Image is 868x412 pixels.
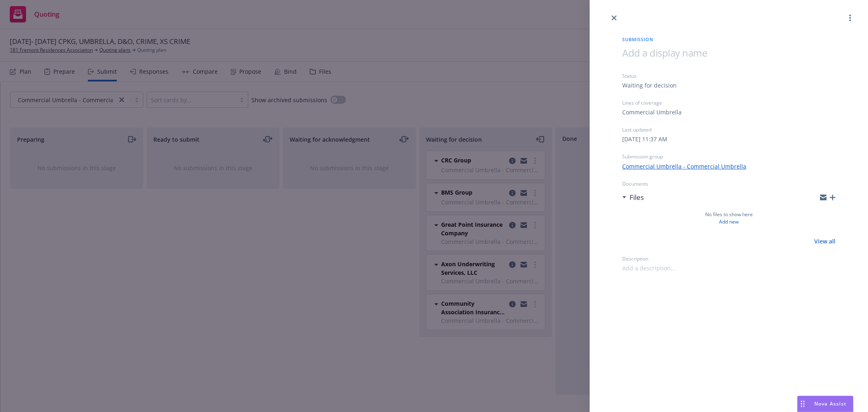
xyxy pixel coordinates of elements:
div: Drag to move [798,396,808,412]
div: Files [622,192,644,203]
div: Status [622,72,835,79]
span: Nova Assist [814,400,846,407]
h3: Files [630,192,644,203]
a: Add new [719,218,739,226]
button: Nova Assist [797,396,853,412]
div: Commercial Umbrella [622,108,682,116]
div: Lines of coverage [622,99,835,106]
a: more [845,13,855,23]
span: Submission [622,36,835,43]
span: No files to show here [705,211,753,218]
div: Description [622,255,835,262]
a: close [609,13,619,23]
div: [DATE] 11:37 AM [622,135,667,143]
div: Submission group [622,153,835,160]
a: View all [814,237,835,245]
div: Documents [622,180,835,187]
a: Commercial Umbrella - Commercial Umbrella [622,162,746,171]
div: Last updated [622,126,835,133]
div: Waiting for decision [622,81,677,90]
